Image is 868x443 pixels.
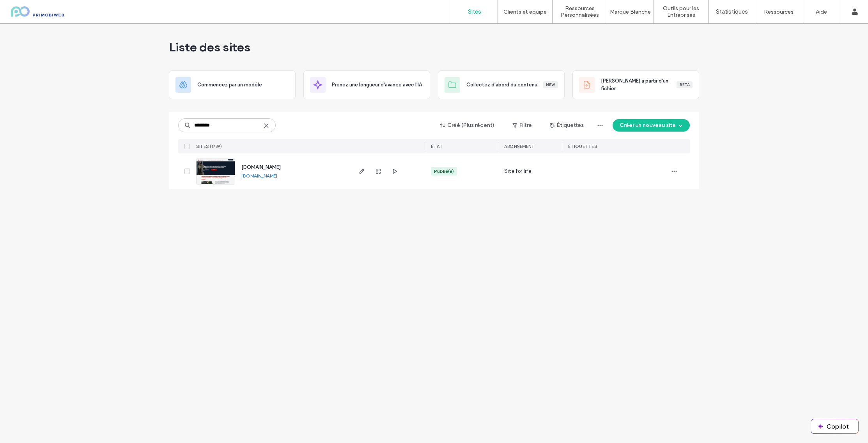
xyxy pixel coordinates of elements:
[332,81,422,89] span: Prenez une longueur d'avance avec l'IA
[169,39,250,55] span: Liste des sites
[601,77,677,93] span: [PERSON_NAME] à partir d'un fichier
[438,70,565,99] div: Collectez d'abord du contenuNew
[568,144,597,149] span: ÉTIQUETTES
[434,168,454,175] div: Publié(e)
[572,70,699,99] div: [PERSON_NAME] à partir d'un fichierBeta
[169,70,296,99] div: Commencez par un modèle
[811,419,858,433] button: Copilot
[677,81,693,88] div: Beta
[505,119,540,132] button: Filtre
[18,5,34,12] span: Aide
[504,167,531,175] span: Site for life
[764,9,794,15] label: Ressources
[433,119,501,132] button: Créé (Plus récent)
[468,8,481,15] label: Sites
[543,119,591,132] button: Étiquettes
[196,144,222,149] span: SITES (1/39)
[241,164,281,170] a: [DOMAIN_NAME]
[504,144,535,149] span: Abonnement
[716,8,748,15] label: Statistiques
[197,81,262,89] span: Commencez par un modèle
[543,81,558,88] div: New
[610,9,651,15] label: Marque Blanche
[654,5,708,18] label: Outils pour les Entreprises
[503,9,547,15] label: Clients et équipe
[816,9,827,15] label: Aide
[613,119,690,132] button: Créer un nouveau site
[431,144,443,149] span: ÉTAT
[466,81,537,89] span: Collectez d'abord du contenu
[241,173,277,179] a: [DOMAIN_NAME]
[553,5,607,18] label: Ressources Personnalisées
[303,70,430,99] div: Prenez une longueur d'avance avec l'IA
